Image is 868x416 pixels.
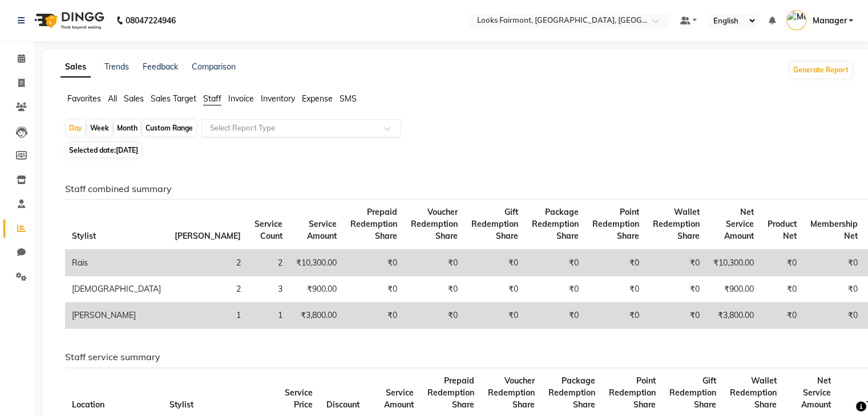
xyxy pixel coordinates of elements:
[525,250,586,276] td: ₹0
[812,15,846,27] span: Manager
[228,93,254,104] span: Invoice
[646,303,706,329] td: ₹0
[525,276,586,303] td: ₹0
[350,207,397,241] span: Prepaid Redemption Share
[427,376,474,410] span: Prepaid Redemption Share
[302,93,333,104] span: Expense
[404,250,465,276] td: ₹0
[786,10,806,30] img: Manager
[761,250,804,276] td: ₹0
[465,276,525,303] td: ₹0
[261,93,295,104] span: Inventory
[804,276,865,303] td: ₹0
[65,303,168,329] td: [PERSON_NAME]
[768,219,797,241] span: Product Net
[289,276,344,303] td: ₹900.00
[790,62,851,78] button: Generate Report
[488,376,535,410] span: Voucher Redemption Share
[801,376,831,410] span: Net Service Amount
[168,276,248,303] td: 2
[344,303,404,329] td: ₹0
[465,303,525,329] td: ₹0
[471,207,518,241] span: Gift Redemption Share
[248,303,289,329] td: 1
[344,250,404,276] td: ₹0
[730,376,777,410] span: Wallet Redemption Share
[192,62,236,72] a: Comparison
[175,231,241,241] span: [PERSON_NAME]
[804,250,865,276] td: ₹0
[761,303,804,329] td: ₹0
[151,93,196,104] span: Sales Target
[404,303,465,329] td: ₹0
[404,276,465,303] td: ₹0
[646,276,706,303] td: ₹0
[586,276,646,303] td: ₹0
[248,276,289,303] td: 3
[66,120,85,136] div: Day
[108,93,117,104] span: All
[65,183,843,194] h6: Staff combined summary
[810,219,858,241] span: Membership Net
[592,207,639,241] span: Point Redemption Share
[653,207,700,241] span: Wallet Redemption Share
[285,388,313,410] span: Service Price
[706,303,761,329] td: ₹3,800.00
[706,250,761,276] td: ₹10,300.00
[646,250,706,276] td: ₹0
[255,219,282,241] span: Service Count
[586,303,646,329] td: ₹0
[307,219,337,241] span: Service Amount
[289,250,344,276] td: ₹10,300.00
[143,120,196,136] div: Custom Range
[67,93,101,104] span: Favorites
[168,250,248,276] td: 2
[465,250,525,276] td: ₹0
[29,5,107,36] img: logo
[168,303,248,329] td: 1
[248,250,289,276] td: 2
[724,207,754,241] span: Net Service Amount
[72,399,104,410] span: Location
[114,120,140,136] div: Month
[384,388,414,410] span: Service Amount
[609,376,656,410] span: Point Redemption Share
[669,376,716,410] span: Gift Redemption Share
[326,399,360,410] span: Discount
[143,62,178,72] a: Feedback
[60,57,91,78] a: Sales
[65,276,168,303] td: [DEMOGRAPHIC_DATA]
[761,276,804,303] td: ₹0
[65,250,168,276] td: Rais
[411,207,458,241] span: Voucher Redemption Share
[87,120,112,136] div: Week
[169,399,193,410] span: Stylist
[124,93,144,104] span: Sales
[548,376,595,410] span: Package Redemption Share
[72,231,96,241] span: Stylist
[532,207,579,241] span: Package Redemption Share
[126,5,176,36] b: 08047224946
[104,62,129,72] a: Trends
[586,250,646,276] td: ₹0
[340,93,357,104] span: SMS
[804,303,865,329] td: ₹0
[203,93,221,104] span: Staff
[289,303,344,329] td: ₹3,800.00
[116,146,138,154] span: [DATE]
[525,303,586,329] td: ₹0
[344,276,404,303] td: ₹0
[706,276,761,303] td: ₹900.00
[66,143,141,157] span: Selected date:
[65,352,843,362] h6: Staff service summary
